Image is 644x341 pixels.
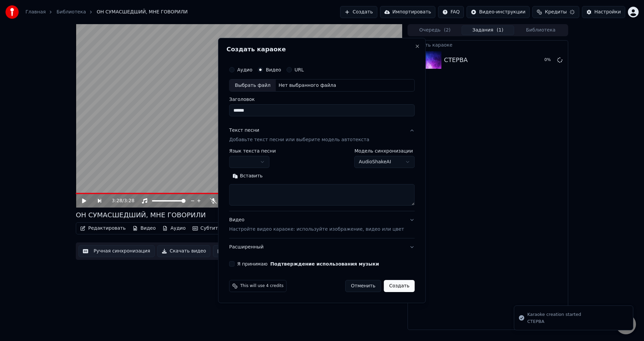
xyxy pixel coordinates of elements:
label: Аудио [237,67,252,72]
button: ВидеоНастройте видео караоке: используйте изображение, видео или цвет [229,212,415,238]
button: Текст песниДобавьте текст песни или выберите модель автотекста [229,122,415,149]
button: Расширенный [229,238,415,256]
button: Отменить [345,280,381,292]
p: Добавьте текст песни или выберите модель автотекста [229,137,369,144]
label: Видео [266,67,281,72]
div: Текст песниДобавьте текст песни или выберите модель автотекста [229,149,415,211]
p: Настройте видео караоке: используйте изображение, видео или цвет [229,226,404,233]
div: Выбрать файл [229,79,276,92]
div: Нет выбранного файла [276,82,339,89]
button: Я принимаю [270,262,379,266]
h2: Создать караоке [226,46,417,52]
button: Вставить [229,171,266,182]
label: URL [294,67,304,72]
label: Заголовок [229,97,415,102]
div: Текст песни [229,127,259,134]
span: This will use 4 credits [240,283,283,289]
label: Я принимаю [237,262,379,266]
label: Язык текста песни [229,149,276,154]
label: Модель синхронизации [355,149,415,154]
button: Создать [384,280,415,292]
div: Видео [229,217,404,233]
